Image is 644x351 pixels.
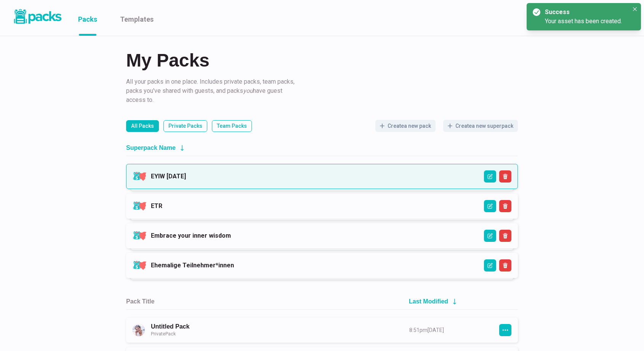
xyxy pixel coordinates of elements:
[499,230,511,242] button: Delete Superpack
[243,87,253,94] i: you
[499,259,511,272] button: Delete Superpack
[545,8,626,17] div: Success
[484,200,496,212] button: Edit
[126,144,176,151] h2: Superpack Name
[11,8,63,28] a: Packs logo
[484,230,496,242] button: Edit
[11,8,63,25] img: Packs logo
[375,120,436,132] button: Createa new pack
[499,170,511,183] button: Delete Superpack
[126,298,154,305] h2: Pack Title
[484,259,496,272] button: Edit
[126,77,298,105] p: All your packs in one place. Includes private packs, team packs, packs you've shared with guests,...
[630,5,639,14] button: Close
[499,200,511,212] button: Delete Superpack
[443,120,518,132] button: Createa new superpack
[409,298,448,305] h2: Last Modified
[484,170,496,183] button: Edit
[168,122,202,130] p: Private Packs
[217,122,247,130] p: Team Packs
[131,122,154,130] p: All Packs
[126,51,518,70] h2: My Packs
[545,17,629,26] div: Your asset has been created.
